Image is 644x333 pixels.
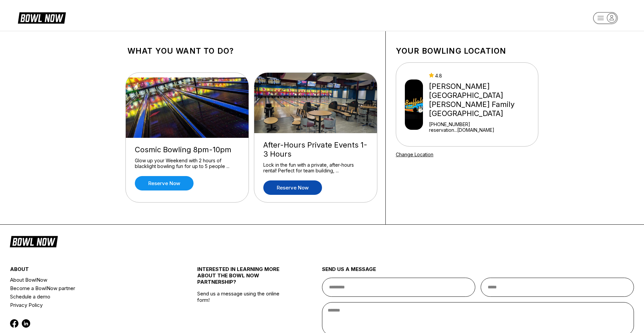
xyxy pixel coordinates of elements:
a: Schedule a demo [10,292,166,301]
h1: Your bowling location [396,46,538,56]
div: send us a message [322,266,634,278]
div: about [10,266,166,276]
img: After-Hours Private Events 1-3 Hours [254,73,378,133]
div: [PHONE_NUMBER] [429,121,535,127]
a: Reserve now [263,180,322,195]
div: INTERESTED IN LEARNING MORE ABOUT THE BOWL NOW PARTNERSHIP? [197,266,291,290]
div: [PERSON_NAME][GEOGRAPHIC_DATA] [PERSON_NAME] Family [GEOGRAPHIC_DATA] [429,82,535,118]
a: reservation...[DOMAIN_NAME] [429,127,535,133]
div: Glow up your Weekend with 2 hours of blacklight bowling fun for up to 5 people ... [135,158,239,169]
div: Cosmic Bowling 8pm-10pm [135,145,239,154]
div: Lock in the fun with a private, after-hours rental! Perfect for team building, ... [263,162,368,174]
div: After-Hours Private Events 1-3 Hours [263,141,368,159]
img: Buffaloe Lanes Mebane Family Bowling Center [405,79,423,130]
div: 4.8 [429,73,535,78]
a: Reserve now [135,176,194,190]
a: Become a BowlNow partner [10,284,166,292]
a: Change Location [396,152,433,157]
img: Cosmic Bowling 8pm-10pm [126,77,249,138]
a: Privacy Policy [10,301,166,309]
a: About BowlNow [10,276,166,284]
h1: What you want to do? [127,46,375,56]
